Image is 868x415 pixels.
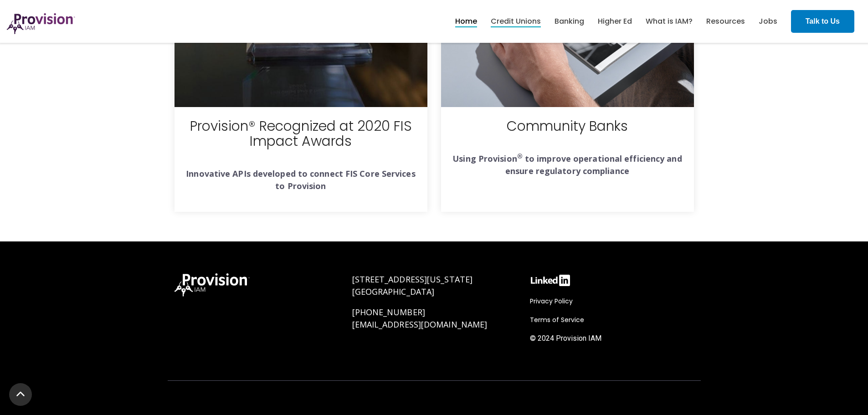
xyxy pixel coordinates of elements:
[352,286,435,297] span: [GEOGRAPHIC_DATA]
[598,14,632,29] a: Higher Ed
[455,14,477,29] a: Home
[530,334,601,343] span: © 2024 Provision IAM
[555,14,584,29] a: Banking
[530,296,694,348] div: Navigation Menu
[352,274,473,285] span: [STREET_ADDRESS][US_STATE]
[530,297,573,306] span: Privacy Policy
[352,307,425,318] a: [PHONE_NUMBER]
[452,118,683,149] h3: Community Banks
[517,152,523,160] sup: ®
[530,273,571,287] img: linkedin
[7,13,75,34] img: ProvisionIAM-Logo-Purple
[706,14,745,29] a: Resources
[646,14,693,29] a: What is IAM?
[186,168,415,191] strong: Innovative APIs developed to connect FIS Core Services to Provision
[791,10,854,33] a: Talk to Us
[352,319,488,330] a: [EMAIL_ADDRESS][DOMAIN_NAME]
[491,14,541,29] a: Credit Unions
[530,315,584,324] span: Terms of Service
[186,118,416,164] h3: Provision® Recognized at 2020 FIS Impact Awards
[530,314,589,325] a: Terms of Service
[530,296,577,307] a: Privacy Policy
[759,14,777,29] a: Jobs
[175,273,250,297] img: ProvisionIAM-Logo-White@3x
[352,274,473,297] a: [STREET_ADDRESS][US_STATE][GEOGRAPHIC_DATA]
[452,153,682,176] strong: Using Provision to improve operational efficiency and ensure regulatory compliance
[806,17,840,25] strong: Talk to Us
[448,7,784,36] nav: menu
